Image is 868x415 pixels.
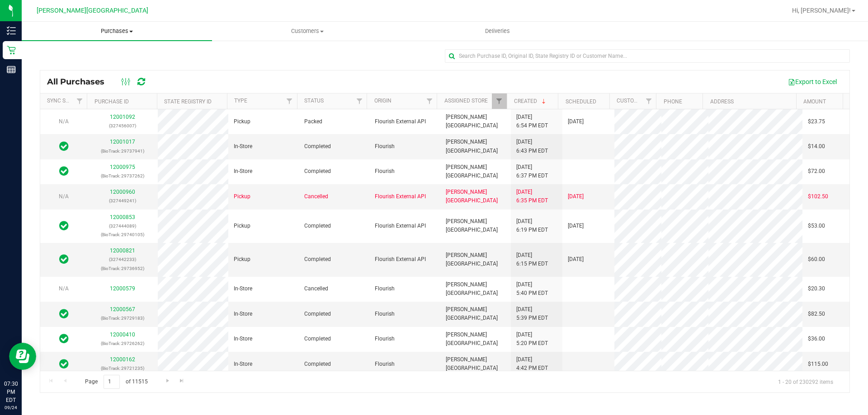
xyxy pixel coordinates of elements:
[304,335,331,343] span: Completed
[568,222,584,230] span: [DATE]
[446,217,505,234] span: [PERSON_NAME][GEOGRAPHIC_DATA]
[234,142,252,151] span: In-Store
[446,355,505,373] span: [PERSON_NAME][GEOGRAPHIC_DATA]
[110,114,135,120] a: 12001092
[234,222,250,230] span: Pickup
[7,65,16,74] inline-svg: Reports
[568,255,584,264] span: [DATE]
[234,192,250,201] span: Pickup
[808,255,825,264] span: $60.00
[808,284,825,293] span: $20.30
[212,22,402,41] a: Customers
[516,331,548,348] span: [DATE] 5:20 PM EDT
[568,117,584,126] span: [DATE]
[93,314,152,322] p: (BioTrack: 29729183)
[22,22,212,41] a: Purchases
[304,360,331,368] span: Completed
[93,222,152,230] p: (327444089)
[59,219,69,232] span: In Sync
[93,339,152,348] p: (BioTrack: 29726262)
[9,343,36,370] iframe: Resource center
[664,98,682,105] a: Phone
[352,93,367,109] a: Filter
[492,93,507,109] a: Filter
[792,7,851,14] span: Hi, [PERSON_NAME]!
[234,310,252,318] span: In-Store
[516,113,548,130] span: [DATE] 6:54 PM EDT
[782,74,843,89] button: Export to Excel
[375,117,426,126] span: Flourish External API
[375,192,426,201] span: Flourish External API
[110,247,135,254] a: 12000821
[444,98,488,104] a: Assigned Store
[808,360,828,368] span: $115.00
[516,355,548,373] span: [DATE] 4:42 PM EDT
[72,93,87,109] a: Filter
[7,46,16,55] inline-svg: Retail
[568,192,584,201] span: [DATE]
[446,138,505,155] span: [PERSON_NAME][GEOGRAPHIC_DATA]
[641,93,656,109] a: Filter
[234,98,247,104] a: Type
[374,98,392,104] a: Origin
[304,310,331,318] span: Completed
[808,167,825,176] span: $72.00
[402,22,593,41] a: Deliveries
[808,117,825,126] span: $23.75
[375,255,426,264] span: Flourish External API
[59,140,69,153] span: In Sync
[234,360,252,368] span: In-Store
[771,375,840,388] span: 1 - 20 of 230292 items
[375,335,395,343] span: Flourish
[375,284,395,293] span: Flourish
[59,332,69,345] span: In Sync
[566,98,596,105] a: Scheduled
[59,358,69,370] span: In Sync
[446,163,505,180] span: [PERSON_NAME][GEOGRAPHIC_DATA]
[59,308,69,320] span: In Sync
[803,98,826,105] a: Amount
[4,380,18,404] p: 07:30 PM EDT
[304,192,328,201] span: Cancelled
[110,189,135,195] a: 12000960
[808,335,825,343] span: $36.00
[516,251,548,268] span: [DATE] 6:15 PM EDT
[473,27,522,35] span: Deliveries
[304,222,331,230] span: Completed
[375,142,395,151] span: Flourish
[93,172,152,180] p: (BioTrack: 29737262)
[93,364,152,373] p: (BioTrack: 29721235)
[304,98,324,104] a: Status
[808,222,825,230] span: $53.00
[446,331,505,348] span: [PERSON_NAME][GEOGRAPHIC_DATA]
[808,142,825,151] span: $14.00
[514,98,547,104] a: Created
[282,93,297,109] a: Filter
[110,139,135,145] a: 12001017
[304,255,331,264] span: Completed
[47,98,82,104] a: Sync Status
[212,27,402,35] span: Customers
[516,305,548,322] span: [DATE] 5:39 PM EDT
[808,310,825,318] span: $82.50
[516,280,548,298] span: [DATE] 5:40 PM EDT
[375,222,426,230] span: Flourish External API
[422,93,437,109] a: Filter
[375,310,395,318] span: Flourish
[59,285,69,292] span: N/A
[710,98,734,105] a: Address
[234,167,252,176] span: In-Store
[110,214,135,220] a: 12000853
[77,375,155,389] span: Page of 11515
[234,284,252,293] span: In-Store
[93,255,152,264] p: (327442233)
[516,188,548,205] span: [DATE] 6:35 PM EDT
[161,375,174,387] a: Go to the next page
[110,306,135,312] a: 12000567
[234,335,252,343] span: In-Store
[47,77,113,87] span: All Purchases
[94,98,129,105] a: Purchase ID
[110,285,135,292] a: 12000579
[93,121,152,130] p: (327456007)
[110,331,135,338] a: 12000410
